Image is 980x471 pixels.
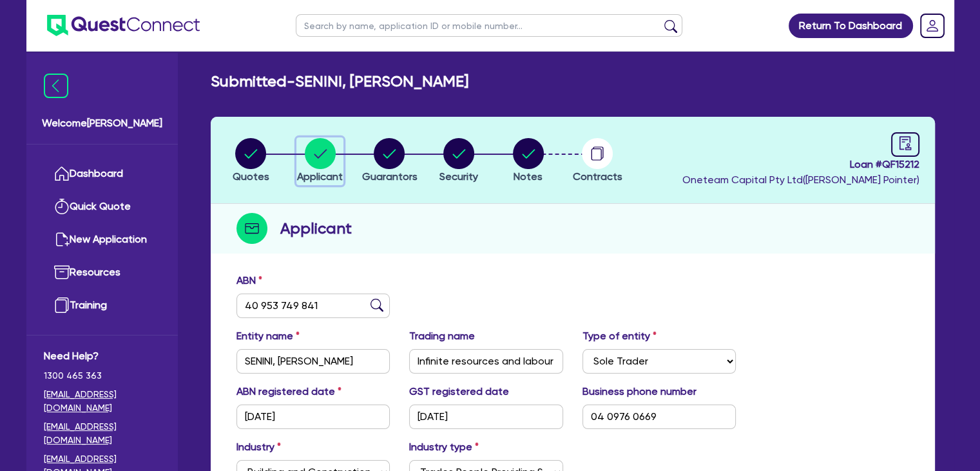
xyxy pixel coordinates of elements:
span: Applicant [297,170,343,183]
a: Quick Quote [44,190,160,223]
button: Notes [512,137,544,185]
h2: Submitted - SENINI, [PERSON_NAME] [211,72,468,91]
span: Loan # QF15212 [682,157,919,172]
a: audit [891,132,919,157]
img: training [54,297,70,313]
label: Entity name [236,328,300,344]
label: Industry [236,439,281,455]
a: Return To Dashboard [789,14,913,38]
img: new-application [54,232,70,247]
a: Dropdown toggle [916,9,949,43]
span: Contracts [573,170,622,183]
span: Security [439,170,478,183]
input: Search by name, application ID or mobile number... [296,14,682,37]
img: icon-menu-close [44,74,68,98]
a: Dashboard [44,157,160,190]
input: DD / MM / YYYY [236,405,390,429]
label: Industry type [409,439,479,455]
a: [EMAIL_ADDRESS][DOMAIN_NAME] [44,388,160,415]
span: Quotes [233,170,269,183]
button: Contracts [572,137,623,185]
label: Business phone number [582,384,697,399]
img: step-icon [236,213,267,244]
span: Notes [514,170,543,183]
a: Training [44,289,160,322]
a: New Application [44,223,160,256]
h2: Applicant [280,217,352,240]
span: Welcome [PERSON_NAME] [42,115,162,131]
span: 1300 465 363 [44,369,160,383]
img: quick-quote [54,199,70,214]
label: ABN [236,273,262,288]
span: Need Help? [44,348,160,364]
button: Quotes [232,137,270,185]
span: Guarantors [361,170,417,183]
label: Type of entity [582,328,657,344]
button: Guarantors [361,137,418,185]
span: Oneteam Capital Pty Ltd ( [PERSON_NAME] Pointer ) [682,174,919,186]
label: GST registered date [409,384,509,399]
label: Trading name [409,328,475,344]
label: ABN registered date [236,384,341,399]
a: [EMAIL_ADDRESS][DOMAIN_NAME] [44,420,160,447]
button: Security [439,137,479,185]
img: abn-lookup icon [370,299,383,312]
img: quest-connect-logo-blue [47,15,200,36]
span: audit [898,136,912,150]
button: Applicant [296,137,343,185]
a: Resources [44,256,160,289]
img: resources [54,265,70,280]
input: DD / MM / YYYY [409,405,563,429]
